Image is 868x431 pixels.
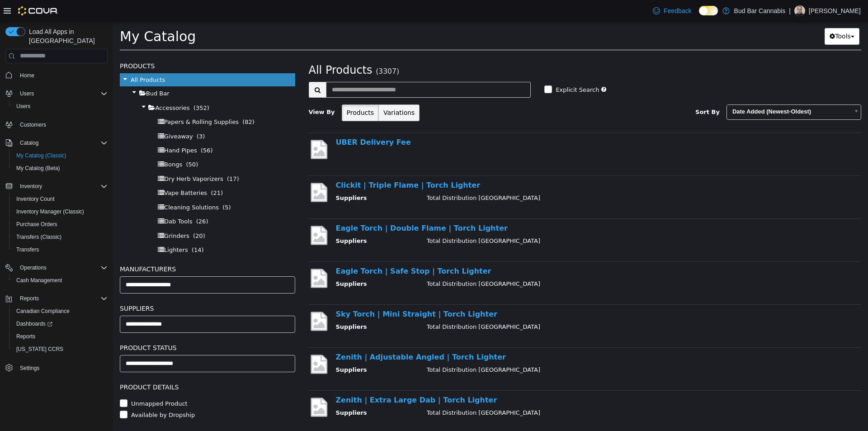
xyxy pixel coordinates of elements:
span: (21) [98,168,110,175]
button: Reports [16,293,42,304]
button: Inventory Count [9,193,111,205]
button: Variations [265,83,307,99]
td: Total Distribution [GEOGRAPHIC_DATA] [307,387,728,398]
nav: Complex example [5,65,108,398]
span: Transfers [13,244,108,255]
span: Transfers (Classic) [13,232,108,242]
span: All Products [196,42,259,55]
span: Grinders [51,211,76,218]
span: Canadian Compliance [16,308,70,315]
a: Canadian Compliance [13,306,73,317]
span: My Catalog (Beta) [13,163,108,174]
span: My Catalog [7,7,83,23]
a: Zenith | Extra Large Dab | Torch Lighter [223,374,384,383]
span: Users [16,88,108,99]
p: | [789,5,791,16]
a: Inventory Manager (Classic) [13,206,88,217]
span: Load All Apps in [GEOGRAPHIC_DATA] [25,27,108,45]
span: Inventory Manager (Classic) [13,206,108,217]
span: View By [196,87,222,94]
span: Bongs [51,139,69,146]
span: Giveaway [51,111,80,118]
span: All Products [18,55,52,62]
span: (5) [109,182,118,189]
th: Suppliers [223,258,307,269]
span: Canadian Compliance [13,306,108,317]
th: Suppliers [223,344,307,355]
img: missing-image.png [196,374,216,397]
span: Catalog [16,137,108,148]
button: Inventory [2,180,111,193]
span: Lighters [51,225,75,232]
span: Cash Management [13,275,108,286]
span: (3) [84,111,92,118]
button: Inventory Manager (Classic) [9,205,111,218]
span: Inventory Count [13,194,108,204]
span: Inventory Manager (Classic) [16,208,84,215]
span: Cash Management [16,277,62,284]
span: Date Added (Newest-Oldest) [614,83,736,97]
h5: Products [7,39,182,50]
a: [US_STATE] CCRS [13,344,67,355]
span: Washington CCRS [13,344,108,355]
a: Clickit | Triple Flame | Torch Lighter [223,159,368,168]
span: Users [16,103,30,110]
a: Eagle Torch | Double Flame | Torch Lighter [223,202,395,211]
a: Settings [16,363,43,374]
span: My Catalog (Classic) [13,150,108,161]
label: Available by Dropship [16,389,82,398]
h5: Product Status [7,321,182,332]
td: Total Distribution [GEOGRAPHIC_DATA] [307,344,728,355]
span: Hand Pipes [51,125,84,132]
input: Dark Mode [699,6,718,15]
small: (3307) [263,46,286,54]
a: UBER Delivery Fee [223,116,298,125]
span: (14) [79,225,91,232]
a: Zenith | Adjustable Angled | Torch Lighter [223,331,393,340]
span: Transfers [16,246,39,253]
span: [US_STATE] CCRS [16,346,63,353]
td: Total Distribution [GEOGRAPHIC_DATA] [307,258,728,269]
button: Users [16,88,38,99]
img: missing-image.png [196,160,216,182]
img: Cova [18,6,58,15]
span: Home [20,72,34,79]
a: My Catalog (Beta) [13,163,64,174]
button: Settings [2,361,111,374]
button: Reports [9,330,111,343]
span: My Catalog (Classic) [16,152,66,159]
span: (50) [73,139,85,146]
th: Suppliers [223,215,307,226]
td: Total Distribution [GEOGRAPHIC_DATA] [307,172,728,183]
a: Cash Management [13,275,66,286]
span: Dab Tools [51,196,79,203]
label: Unmapped Product [16,378,75,387]
span: Sort By [582,87,607,94]
button: Purchase Orders [9,218,111,231]
button: Catalog [16,137,42,148]
button: Cash Management [9,274,111,287]
a: Inventory Count [13,194,58,204]
h5: Product Details [7,360,182,371]
span: Inventory [20,183,42,190]
button: Canadian Compliance [9,305,111,317]
img: missing-image.png [196,332,216,354]
button: Operations [2,261,111,274]
span: Cleaning Solutions [51,182,106,189]
button: Catalog [2,137,111,149]
button: Users [2,87,111,100]
span: Reports [20,295,39,302]
span: (82) [129,97,142,104]
button: Reports [2,292,111,305]
span: (17) [114,154,126,161]
a: Reports [13,331,39,342]
span: Users [13,101,108,112]
a: My Catalog (Classic) [13,150,70,161]
button: Users [9,100,111,113]
a: Transfers [13,244,42,255]
img: missing-image.png [196,117,216,139]
a: Purchase Orders [13,219,61,230]
button: Operations [16,262,50,273]
th: Suppliers [223,301,307,312]
span: Operations [16,262,108,273]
